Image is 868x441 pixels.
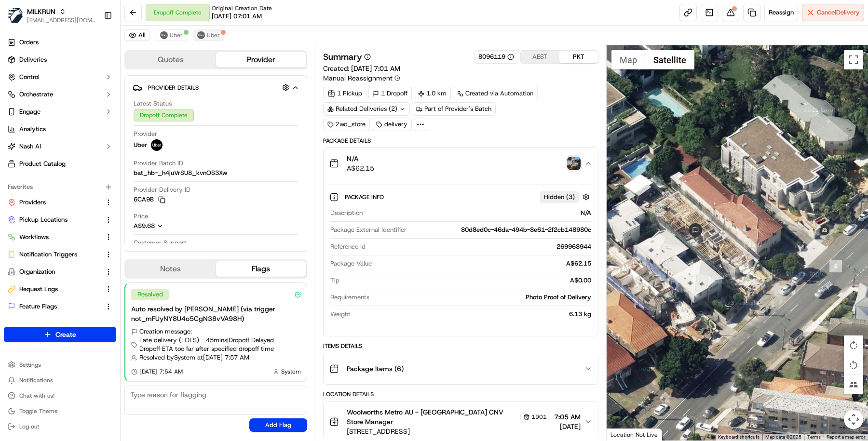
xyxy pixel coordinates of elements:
[10,125,65,133] div: Past conversations
[323,73,393,83] span: Manual Reassignment
[139,368,183,375] span: [DATE] 7:54 AM
[19,215,68,224] span: Pickup Locations
[134,159,183,168] span: Provider Batch ID
[131,289,169,300] div: Resolved
[369,242,591,251] div: 269968944
[609,428,641,441] img: Google
[330,293,369,302] span: Requirements
[844,375,863,394] button: Tilt map
[4,247,116,262] button: Notification Triggers
[30,149,78,157] span: [PERSON_NAME]
[80,149,83,157] span: •
[8,8,23,23] img: MILKRUN
[844,410,863,429] button: Map camera controls
[478,53,514,61] button: 8096119
[10,140,25,155] img: Masood Aslam
[567,157,581,170] button: photo_proof_of_delivery image
[19,107,41,116] span: Engage
[68,238,117,246] a: Powered byPylon
[4,69,116,85] button: Control
[134,222,155,230] span: A$9.68
[197,31,205,39] img: uber-new-logo.jpeg
[134,239,187,247] span: Customer Support
[4,35,116,50] a: Orders
[324,353,598,384] button: Package Items (6)
[170,31,183,39] span: Uber
[8,267,101,276] a: Organization
[802,4,864,21] button: CancelDelivery
[25,62,174,72] input: Got a question? Start typing here...
[207,31,220,39] span: Uber
[323,102,410,116] div: Related Deliveries (2)
[19,55,47,64] span: Deliveries
[164,94,176,106] button: Start new chat
[85,175,105,183] span: [DATE]
[134,195,165,204] button: 6CA9B
[330,259,372,268] span: Package Value
[80,175,83,183] span: •
[19,125,46,134] span: Analytics
[156,29,187,41] button: Uber
[323,137,598,145] div: Package Details
[324,179,598,336] div: N/AA$62.15photo_proof_of_delivery image
[611,50,645,69] button: Show street map
[4,389,116,402] button: Chat with us!
[212,4,272,12] span: Original Creation Date
[27,7,55,16] span: MILKRUN
[85,149,105,157] span: [DATE]
[347,163,374,173] span: A$62.15
[212,12,262,21] span: [DATE] 07:01 AM
[19,267,55,276] span: Organization
[343,276,591,285] div: A$0.00
[19,198,46,207] span: Providers
[323,390,598,398] div: Location Details
[193,29,224,41] button: Uber
[559,51,598,63] button: PKT
[354,310,591,319] div: 6.13 kg
[4,299,116,314] button: Feature Flags
[216,52,307,67] button: Provider
[453,87,538,100] a: Created via Automation
[10,166,25,181] img: Zach Benton
[323,342,598,350] div: Items Details
[324,148,598,179] button: N/AA$62.15photo_proof_of_delivery image
[4,420,116,433] button: Log out
[78,211,159,228] a: 💻API Documentation
[330,242,366,251] span: Reference Id
[412,102,496,116] button: Part of Provider's Batch
[139,336,301,353] span: Late delivery (LOLS) - 45mins | Dropoff Delayed - Dropoff ETA too far after specified dropoff time
[96,239,117,246] span: Pylon
[8,233,101,241] a: Workflows
[769,8,794,17] span: Reassign
[844,355,863,374] button: Rotate map counterclockwise
[4,87,116,102] button: Orchestrate
[330,209,363,217] span: Description
[19,38,39,47] span: Orders
[521,51,559,63] button: AEST
[4,404,116,418] button: Toggle Theme
[4,195,116,210] button: Providers
[4,52,116,67] a: Deliveries
[345,193,386,201] span: Package Info
[19,361,41,369] span: Settings
[27,16,96,24] span: [EMAIL_ADDRESS][DOMAIN_NAME]
[373,293,591,302] div: Photo Proof of Delivery
[134,212,148,221] span: Price
[19,73,40,81] span: Control
[554,422,581,431] span: [DATE]
[19,285,58,294] span: Request Logs
[216,261,307,277] button: Flags
[323,73,400,83] button: Manual Reassignment
[134,186,190,194] span: Provider Delivery ID
[554,412,581,422] span: 7:05 AM
[133,80,299,95] button: Provider Details
[4,156,116,172] a: Product Catalog
[249,418,307,432] button: Add Flag
[4,179,116,195] div: Favorites
[30,175,78,183] span: [PERSON_NAME]
[827,434,865,440] a: Report a map error
[4,4,100,27] button: MILKRUNMILKRUN[EMAIL_ADDRESS][DOMAIN_NAME]
[19,233,49,241] span: Workflows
